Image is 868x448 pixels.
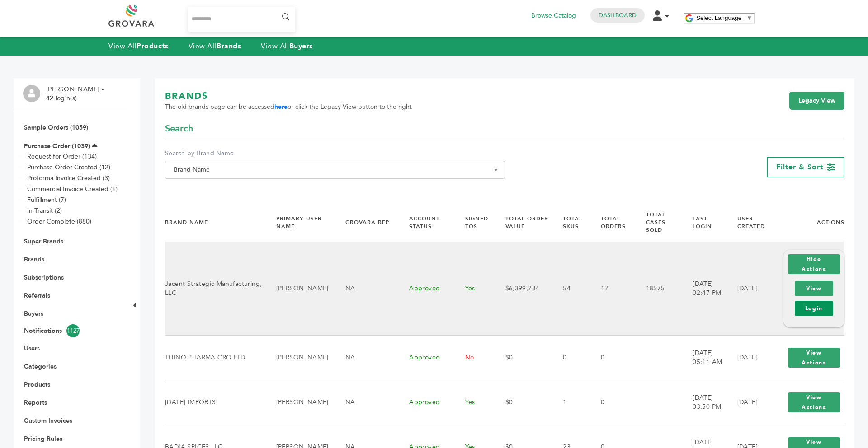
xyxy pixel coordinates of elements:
[165,122,193,135] span: Search
[189,41,241,51] a: View AllBrands
[265,242,335,335] td: [PERSON_NAME]
[552,335,590,380] td: 0
[27,206,62,215] a: In-Transit (2)
[552,380,590,425] td: 1
[494,380,552,425] td: $0
[776,162,823,172] span: Filter & Sort
[398,380,453,425] td: Approved
[274,103,288,111] a: here
[696,14,741,21] span: Select Language
[334,242,398,335] td: NA
[788,348,840,368] button: View Actions
[261,41,313,51] a: View AllBuyers
[24,123,88,132] a: Sample Orders (1059)
[398,242,453,335] td: Approved
[24,273,64,282] a: Subscriptions
[635,242,682,335] td: 18575
[789,92,844,110] a: Legacy View
[46,85,106,103] li: [PERSON_NAME] - 42 login(s)
[27,174,110,182] a: Proforma Invoice Created (3)
[27,185,118,193] a: Commercial Invoice Created (1)
[188,7,295,32] input: Search...
[165,335,265,380] td: THINQ PHARMA CRO LTD
[590,242,634,335] td: 17
[681,380,726,425] td: [DATE] 03:50 PM
[726,380,772,425] td: [DATE]
[590,203,634,242] th: Total Orders
[24,344,40,353] a: Users
[24,380,50,389] a: Products
[165,380,265,425] td: [DATE] IMPORTS
[494,203,552,242] th: Total Order Value
[24,434,62,443] a: Pricing Rules
[681,335,726,380] td: [DATE] 05:11 AM
[23,85,40,102] img: profile.png
[398,335,453,380] td: Approved
[795,301,833,316] a: Login
[165,103,412,112] span: The old brands page can be accessed or click the Legacy View button to the right
[24,362,57,371] a: Categories
[165,242,265,335] td: Jacent Strategic Manufacturing, LLC
[726,203,772,242] th: User Created
[265,380,335,425] td: [PERSON_NAME]
[635,203,682,242] th: Total Cases Sold
[494,242,552,335] td: $6,399,784
[265,203,335,242] th: Primary User Name
[681,242,726,335] td: [DATE] 02:47 PM
[24,398,47,407] a: Reports
[27,196,66,204] a: Fulfillment (7)
[334,203,398,242] th: Grovara Rep
[289,41,313,51] strong: Buyers
[27,163,110,172] a: Purchase Order Created (12)
[599,11,637,19] a: Dashboard
[398,203,453,242] th: Account Status
[454,203,494,242] th: Signed TOS
[552,203,590,242] th: Total SKUs
[590,335,634,380] td: 0
[24,255,44,264] a: Brands
[454,380,494,425] td: Yes
[788,392,840,412] button: View Actions
[744,14,744,21] span: ​
[66,324,80,337] span: 1127
[795,281,833,296] a: View
[726,335,772,380] td: [DATE]
[788,254,840,274] button: Hide Actions
[454,242,494,335] td: Yes
[772,203,844,242] th: Actions
[170,163,500,176] span: Brand Name
[552,242,590,335] td: 54
[681,203,726,242] th: Last Login
[165,149,505,158] label: Search by Brand Name
[165,203,265,242] th: Brand Name
[27,152,97,161] a: Request for Order (134)
[24,324,116,337] a: Notifications1127
[108,41,169,51] a: View AllProducts
[137,41,168,51] strong: Products
[334,335,398,380] td: NA
[494,335,552,380] td: $0
[746,14,752,21] span: ▼
[265,335,335,380] td: [PERSON_NAME]
[454,335,494,380] td: No
[334,380,398,425] td: NA
[165,161,505,179] span: Brand Name
[27,217,91,226] a: Order Complete (880)
[24,237,63,246] a: Super Brands
[726,242,772,335] td: [DATE]
[24,142,90,150] a: Purchase Order (1039)
[217,41,241,51] strong: Brands
[531,11,576,21] a: Browse Catalog
[590,380,634,425] td: 0
[24,309,43,318] a: Buyers
[24,291,50,300] a: Referrals
[165,90,412,103] h1: BRANDS
[24,416,72,425] a: Custom Invoices
[696,14,752,21] a: Select Language​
